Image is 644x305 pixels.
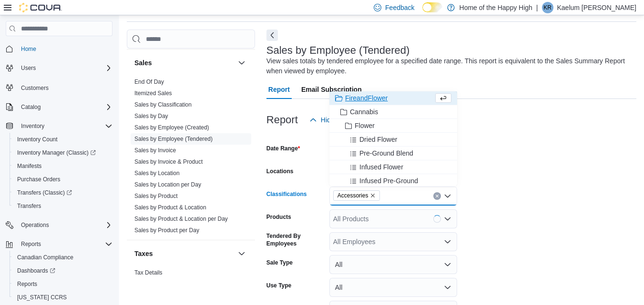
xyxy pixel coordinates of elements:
[13,187,112,198] span: Transfers (Classic)
[10,291,116,304] button: [US_STATE] CCRS
[134,192,178,200] span: Sales by Product
[329,147,457,160] button: Pre-Ground Blend
[359,148,413,158] span: Pre-Ground Blend
[10,146,116,159] a: Inventory Manager (Classic)
[21,103,41,111] span: Catalog
[134,158,203,166] span: Sales by Invoice & Product
[134,124,209,131] a: Sales by Employee (Created)
[134,58,234,68] button: Sales
[333,190,380,201] span: Accessories
[236,57,247,69] button: Sales
[17,149,96,157] span: Inventory Manager (Classic)
[13,200,112,212] span: Transfers
[134,101,192,108] span: Sales by Classification
[17,294,67,301] span: [US_STATE] CCRS
[2,100,116,114] button: Catalog
[444,238,451,246] button: Open list of options
[345,93,388,103] span: FireandFlower
[359,135,397,144] span: Dried Flower
[134,78,164,86] span: End Of Day
[134,169,180,177] span: Sales by Location
[266,232,326,247] label: Tendered By Employees
[134,79,164,85] a: End Of Day
[134,249,234,258] button: Taxes
[19,3,62,12] img: Cova
[17,280,37,288] span: Reports
[13,278,41,290] a: Reports
[13,160,112,172] span: Manifests
[370,193,376,198] button: Remove Accessories from selection in this group
[266,56,632,76] div: View sales totals by tendered employee for a specified date range. This report is equivalent to t...
[13,147,112,158] span: Inventory Manager (Classic)
[266,190,307,198] label: Classifications
[2,218,116,232] button: Operations
[266,45,410,56] h3: Sales by Employee (Tendered)
[337,191,368,200] span: Accessories
[21,221,49,229] span: Operations
[266,145,300,152] label: Date Range
[134,113,168,119] a: Sales by Day
[134,204,206,211] a: Sales by Product & Location
[134,90,172,97] a: Itemized Sales
[266,167,294,175] label: Locations
[10,264,116,277] a: Dashboards
[13,147,100,158] a: Inventory Manager (Classic)
[21,240,41,248] span: Reports
[266,30,278,41] button: Next
[542,2,553,13] div: Kaelum Rudy
[134,216,228,222] a: Sales by Product & Location per Day
[134,124,209,131] span: Sales by Employee (Created)
[134,227,199,234] a: Sales by Product per Day
[433,192,441,200] button: Clear input
[329,119,457,133] button: Flower
[134,204,206,211] span: Sales by Product & Location
[301,80,362,99] span: Email Subscription
[13,278,112,290] span: Reports
[13,187,76,198] a: Transfers (Classic)
[10,277,116,291] button: Reports
[13,174,64,185] a: Purchase Orders
[355,121,375,130] span: Flower
[385,3,414,12] span: Feedback
[17,267,55,275] span: Dashboards
[17,82,52,94] a: Customers
[17,43,112,55] span: Home
[21,122,44,130] span: Inventory
[13,252,112,263] span: Canadian Compliance
[266,259,293,266] label: Sale Type
[13,292,71,303] a: [US_STATE] CCRS
[17,176,61,183] span: Purchase Orders
[13,265,59,276] a: Dashboards
[329,91,457,105] button: FireandFlower
[10,173,116,186] button: Purchase Orders
[21,45,36,53] span: Home
[17,202,41,210] span: Transfers
[134,147,176,154] span: Sales by Invoice
[17,162,41,170] span: Manifests
[134,226,199,234] span: Sales by Product per Day
[134,112,168,120] span: Sales by Day
[321,115,371,125] span: Hide Parameters
[17,43,40,55] a: Home
[306,110,375,129] button: Hide Parameters
[134,215,228,223] span: Sales by Product & Location per Day
[444,192,451,200] button: Close list of options
[543,2,552,13] span: KR
[359,176,418,186] span: Infused Pre-Ground
[134,249,153,258] h3: Taxes
[268,80,290,99] span: Report
[134,269,163,276] span: Tax Details
[134,181,201,188] a: Sales by Location per Day
[2,42,116,56] button: Home
[10,251,116,264] button: Canadian Compliance
[17,81,112,93] span: Customers
[10,186,116,199] a: Transfers (Classic)
[266,213,291,221] label: Products
[422,2,442,12] input: Dark Mode
[236,248,247,259] button: Taxes
[134,135,213,143] span: Sales by Employee (Tendered)
[329,278,457,297] button: All
[359,162,403,172] span: Infused Flower
[134,269,163,276] a: Tax Details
